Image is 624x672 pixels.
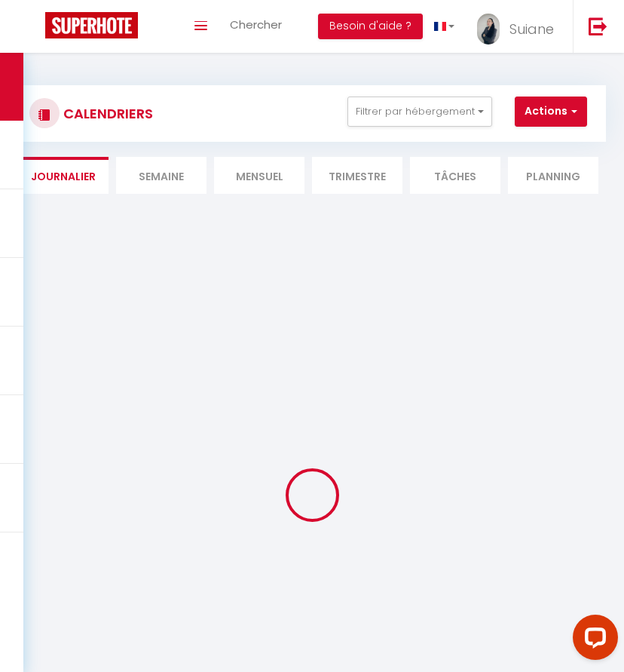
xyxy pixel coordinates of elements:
[45,12,138,38] img: Super Booking
[561,609,624,672] iframe: LiveChat chat widget
[116,157,206,194] li: Semaine
[589,17,607,35] img: logout
[477,14,500,44] img: ...
[515,97,587,127] button: Actions
[18,157,109,194] li: Journalier
[318,14,423,39] button: Besoin d'aide ?
[60,97,153,130] h3: CALENDRIERS
[410,157,500,194] li: Tâches
[347,97,492,127] button: Filtrer par hébergement
[312,157,402,194] li: Trimestre
[230,17,282,32] span: Chercher
[509,20,554,38] span: Suiane
[214,157,304,194] li: Mensuel
[508,157,598,194] li: Planning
